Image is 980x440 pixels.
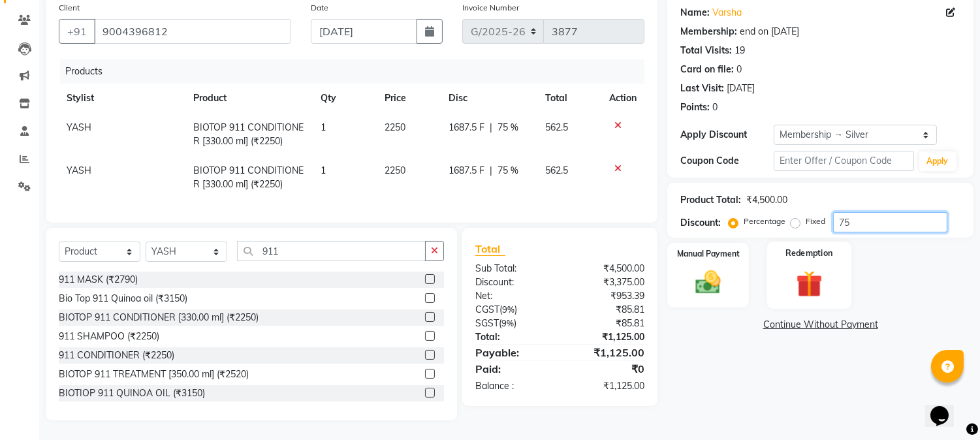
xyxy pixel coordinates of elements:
[466,262,560,275] div: Sub Total:
[311,2,328,14] label: Date
[59,292,187,306] div: Bio Top 911 Quinoa oil (₹3150)
[560,262,655,275] div: ₹4,500.00
[313,84,377,113] th: Qty
[680,128,774,142] div: Apply Discount
[59,311,259,324] div: BIOTOP 911 CONDITIONER [330.00 ml] (₹2250)
[736,63,742,76] div: 0
[59,2,80,14] label: Client
[466,303,560,317] div: ( )
[466,361,560,377] div: Paid:
[787,268,830,300] img: _gift.svg
[774,151,913,171] input: Enter Offer / Coupon Code
[601,84,644,113] th: Action
[688,268,729,297] img: _cash.svg
[680,6,710,20] div: Name:
[475,317,499,329] span: SGST
[59,84,185,113] th: Stylist
[680,101,710,114] div: Points:
[59,19,95,44] button: +91
[712,6,742,20] a: Varsha
[449,121,484,134] span: 1687.5 F
[680,216,721,230] div: Discount:
[560,289,655,303] div: ₹953.39
[498,164,518,178] span: 75 %
[680,25,737,39] div: Membership:
[746,193,787,207] div: ₹4,500.00
[677,248,740,260] label: Manual Payment
[462,2,519,14] label: Invoice Number
[545,121,568,133] span: 562.5
[560,379,655,393] div: ₹1,125.00
[59,349,174,362] div: 911 CONDITIONER (₹2250)
[680,82,724,95] div: Last Visit:
[560,330,655,344] div: ₹1,125.00
[475,242,505,256] span: Total
[925,388,967,427] iframe: chat widget
[680,193,741,207] div: Product Total:
[94,19,291,44] input: Search by Name/Mobile/Email/Code
[60,59,654,84] div: Products
[185,84,313,113] th: Product
[744,215,785,227] label: Percentage
[560,275,655,289] div: ₹3,375.00
[475,304,499,315] span: CGST
[735,44,745,57] div: 19
[498,121,518,134] span: 75 %
[806,215,825,227] label: Fixed
[712,101,718,114] div: 0
[560,361,655,377] div: ₹0
[466,275,560,289] div: Discount:
[466,317,560,330] div: ( )
[560,303,655,317] div: ₹85.81
[321,121,326,133] span: 1
[377,84,441,113] th: Price
[560,317,655,330] div: ₹85.81
[59,386,205,400] div: BIOTIOP 911 QUINOA OIL (₹3150)
[502,304,514,315] span: 9%
[466,330,560,344] div: Total:
[67,121,91,133] span: YASH
[680,63,734,76] div: Card on file:
[680,154,774,168] div: Coupon Code
[501,318,514,328] span: 9%
[385,165,405,176] span: 2250
[670,318,971,332] a: Continue Without Payment
[321,165,326,176] span: 1
[441,84,537,113] th: Disc
[560,345,655,360] div: ₹1,125.00
[740,25,799,39] div: end on [DATE]
[727,82,755,95] div: [DATE]
[466,379,560,393] div: Balance :
[59,368,249,381] div: BIOTOP 911 TREATMENT [350.00 ml] (₹2520)
[785,247,832,259] label: Redemption
[537,84,601,113] th: Total
[490,121,492,134] span: |
[466,289,560,303] div: Net:
[919,151,956,171] button: Apply
[59,330,159,343] div: 911 SHAMPOO (₹2250)
[545,165,568,176] span: 562.5
[490,164,492,178] span: |
[237,241,426,261] input: Search or Scan
[385,121,405,133] span: 2250
[59,273,138,287] div: 911 MASK (₹2790)
[466,345,560,360] div: Payable:
[680,44,732,57] div: Total Visits:
[449,164,484,178] span: 1687.5 F
[193,121,304,147] span: BIOTOP 911 CONDITIONER [330.00 ml] (₹2250)
[67,165,91,176] span: YASH
[193,165,304,190] span: BIOTOP 911 CONDITIONER [330.00 ml] (₹2250)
